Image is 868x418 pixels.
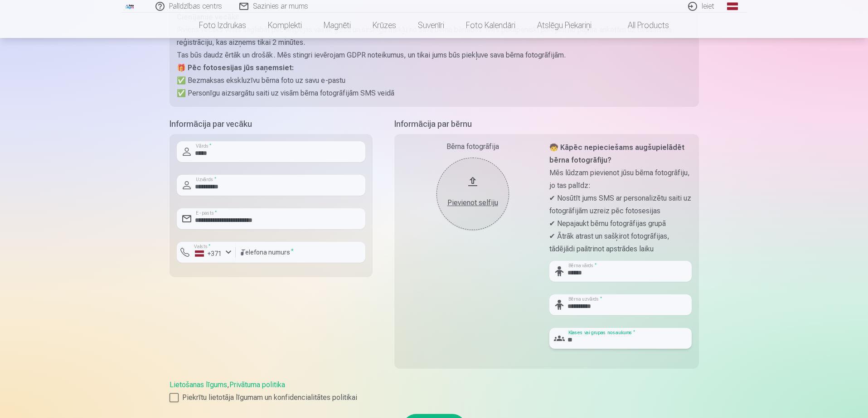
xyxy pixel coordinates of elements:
p: Mēs lūdzam pievienot jūsu bērna fotogrāfiju, jo tas palīdz: [549,167,692,192]
a: Foto kalendāri [455,13,526,38]
label: Valsts [191,243,213,250]
div: Pievienot selfiju [446,197,500,208]
div: Bērna fotogrāfija [402,141,544,152]
a: Suvenīri [407,13,455,38]
h5: Informācija par vecāku [170,118,373,130]
a: All products [602,13,680,38]
div: +371 [195,249,222,258]
div: , [170,380,699,403]
a: Komplekti [257,13,313,38]
p: Tas būs daudz ērtāk un drošāk. Mēs stingri ievērojam GDPR noteikumus, un tikai jums būs piekļuve ... [177,49,692,62]
button: Pievienot selfiju [436,158,509,230]
a: Atslēgu piekariņi [526,13,602,38]
button: Valsts*+371 [177,242,236,263]
a: Privātuma politika [229,380,285,389]
h5: Informācija par bērnu [394,118,699,130]
strong: 🎁 Pēc fotosesijas jūs saņemsiet: [177,63,294,72]
strong: 🧒 Kāpēc nepieciešams augšupielādēt bērna fotogrāfiju? [549,143,684,164]
p: ✔ Nepajaukt bērnu fotogrāfijas grupā [549,217,692,230]
p: ✔ Nosūtīt jums SMS ar personalizētu saiti uz fotogrāfijām uzreiz pēc fotosesijas [549,192,692,217]
a: Magnēti [313,13,362,38]
p: ✅ Personīgu aizsargātu saiti uz visām bērna fotogrāfijām SMS veidā [177,87,692,100]
p: ✔ Ātrāk atrast un sašķirot fotogrāfijas, tādējādi paātrinot apstrādes laiku [549,230,692,255]
label: Piekrītu lietotāja līgumam un konfidencialitātes politikai [170,392,699,403]
a: Krūzes [362,13,407,38]
a: Lietošanas līgums [170,380,227,389]
img: /fa1 [125,4,135,9]
a: Foto izdrukas [188,13,257,38]
p: ✅ Bezmaksas ekskluzīvu bērna foto uz savu e-pastu [177,74,692,87]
